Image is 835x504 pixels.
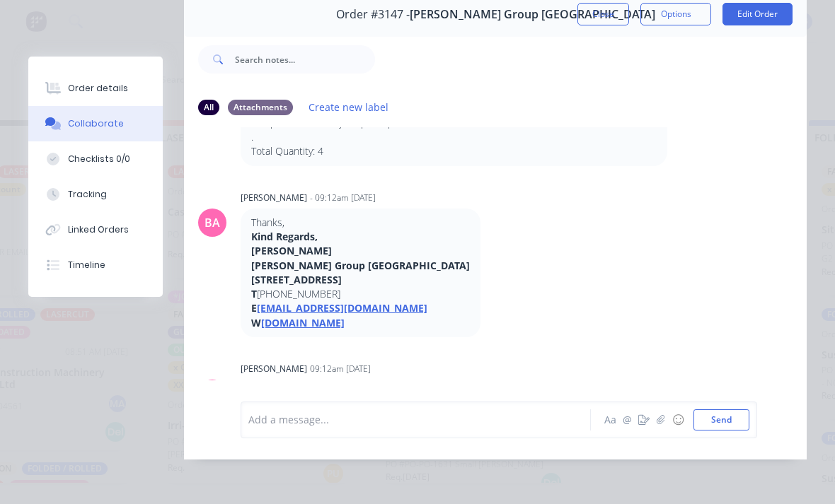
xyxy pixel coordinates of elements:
div: BA [205,214,220,231]
button: Close [577,3,629,25]
strong: [PERSON_NAME] [PERSON_NAME] Group [GEOGRAPHIC_DATA] [251,244,470,271]
div: All [198,100,219,115]
p: Total Quantity: 4 [251,144,657,158]
div: Tracking [68,188,107,201]
div: Linked Orders [68,223,129,236]
button: Options [640,3,711,25]
div: Attachments [228,100,293,115]
button: @ [618,411,635,428]
span: [PERSON_NAME] Group [GEOGRAPHIC_DATA] [410,8,655,21]
div: Timeline [68,259,105,271]
button: ☺ [669,411,686,428]
p: [PHONE_NUMBER] [251,273,470,330]
div: - 09:12am [DATE] [310,192,376,204]
div: Order details [68,82,128,95]
button: Send [693,409,749,430]
div: 09:12am [DATE] [310,363,371,375]
div: Collaborate [68,117,124,130]
strong: [STREET_ADDRESS] T [251,273,342,300]
input: Search notes... [235,45,375,74]
button: Checklists 0/0 [28,141,163,177]
div: [PERSON_NAME] [241,192,307,204]
button: Tracking [28,177,163,212]
button: Timeline [28,247,163,283]
button: Collaborate [28,106,163,141]
span: Order #3147 - [336,8,410,21]
button: Aa [601,411,618,428]
p: Thanks, [251,216,470,230]
strong: W [251,316,261,329]
button: Edit Order [722,3,793,25]
button: Order details [28,71,163,106]
a: [EMAIL_ADDRESS][DOMAIN_NAME] [257,301,427,315]
strong: Kind Regards, [251,230,318,243]
p: . [251,130,657,144]
button: Create new label [301,98,396,117]
strong: E [251,301,257,315]
div: [PERSON_NAME] [241,363,307,375]
a: [DOMAIN_NAME] [261,316,345,329]
div: Checklists 0/0 [68,153,130,165]
button: Linked Orders [28,212,163,247]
